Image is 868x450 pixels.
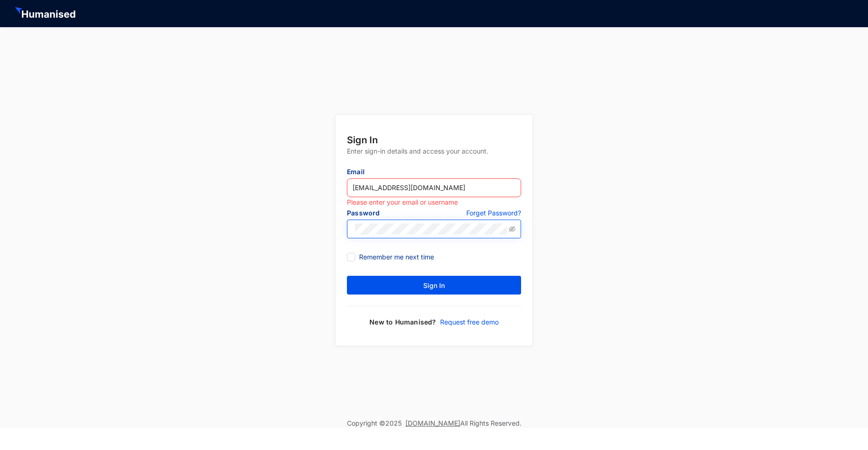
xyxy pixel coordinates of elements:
p: New to Humanised? [369,317,436,327]
a: Forget Password? [466,208,521,220]
span: Sign In [423,281,445,290]
button: Sign In [347,276,521,295]
p: Copyright © 2025 All Rights Reserved. [347,419,522,428]
div: Please enter your email or username [347,197,521,207]
a: [DOMAIN_NAME] [405,419,460,427]
span: eye-invisible [509,226,515,232]
p: Email [347,167,521,178]
a: Request free demo [436,317,499,327]
span: Remember me next time [355,252,438,262]
input: Enter your email [347,178,521,197]
p: Enter sign-in details and access your account. [347,147,521,167]
img: HeaderHumanisedNameIcon.51e74e20af0cdc04d39a069d6394d6d9.svg [15,7,77,20]
p: Sign In [347,133,521,147]
p: Password [347,208,434,220]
